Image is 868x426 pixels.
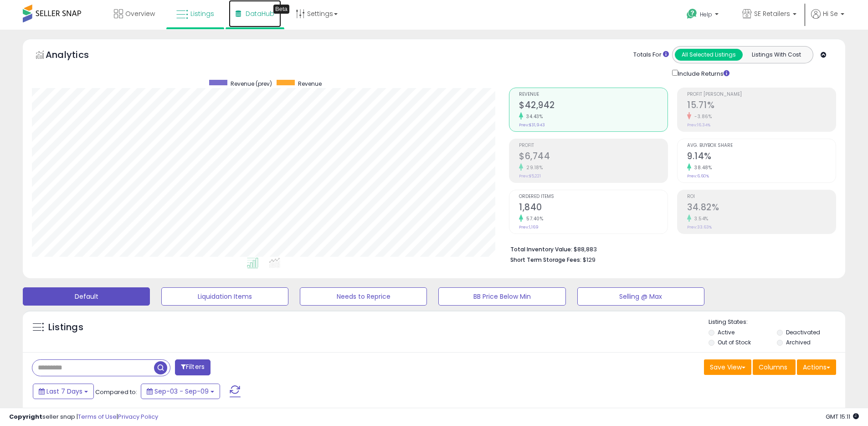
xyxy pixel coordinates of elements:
[759,363,787,372] span: Columns
[519,100,668,112] h2: $42,942
[523,113,543,120] small: 34.43%
[510,256,581,264] b: Short Term Storage Fees:
[141,384,220,399] button: Sep-03 - Sep-09
[519,194,668,199] span: Ordered Items
[823,9,838,18] span: Hi Se
[175,359,211,375] button: Filters
[300,287,427,306] button: Needs to Reprice
[523,215,543,222] small: 57.40%
[691,113,712,120] small: -3.86%
[46,48,107,63] h5: Analytics
[786,338,811,346] label: Archived
[786,328,820,336] label: Deactivated
[687,122,710,128] small: Prev: 16.34%
[704,359,751,375] button: Save View
[687,151,836,163] h2: 9.14%
[691,215,709,222] small: 3.54%
[750,407,836,416] div: Displaying 1 to 25 of 725 items
[687,100,836,112] h2: 15.71%
[754,9,790,18] span: SE Retailers
[700,10,712,18] span: Help
[9,413,158,421] div: seller snap | |
[679,1,728,30] a: Help
[687,173,709,179] small: Prev: 6.60%
[826,412,859,421] span: 2025-09-17 15:11 GMT
[577,287,704,306] button: Selling @ Max
[125,9,155,18] span: Overview
[231,80,272,88] span: Revenue (prev)
[438,287,565,306] button: BB Price Below Min
[523,164,543,171] small: 29.18%
[686,8,698,20] i: Get Help
[718,328,734,336] label: Active
[519,224,539,230] small: Prev: 1,169
[118,412,158,421] a: Privacy Policy
[519,92,668,97] span: Revenue
[753,359,796,375] button: Columns
[742,49,810,61] button: Listings With Cost
[9,412,42,421] strong: Copyright
[48,321,83,334] h5: Listings
[161,287,288,306] button: Liquidation Items
[519,202,668,214] h2: 1,840
[246,9,274,18] span: DataHub
[718,338,751,346] label: Out of Stock
[510,243,829,254] li: $88,883
[675,49,743,61] button: All Selected Listings
[797,359,836,375] button: Actions
[519,122,545,128] small: Prev: $31,943
[154,387,209,396] span: Sep-03 - Sep-09
[95,388,137,396] span: Compared to:
[687,92,836,97] span: Profit [PERSON_NAME]
[519,173,541,179] small: Prev: $5,221
[687,143,836,148] span: Avg. Buybox Share
[33,384,94,399] button: Last 7 Days
[687,202,836,214] h2: 34.82%
[687,224,712,230] small: Prev: 33.63%
[510,245,572,253] b: Total Inventory Value:
[23,287,150,306] button: Default
[709,318,845,327] p: Listing States:
[46,387,82,396] span: Last 7 Days
[665,68,740,78] div: Include Returns
[519,143,668,148] span: Profit
[583,255,596,264] span: $129
[273,5,289,14] div: Tooltip anchor
[78,412,117,421] a: Terms of Use
[691,164,712,171] small: 38.48%
[190,9,214,18] span: Listings
[811,9,844,30] a: Hi Se
[687,194,836,199] span: ROI
[519,151,668,163] h2: $6,744
[298,80,322,88] span: Revenue
[633,51,669,59] div: Totals For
